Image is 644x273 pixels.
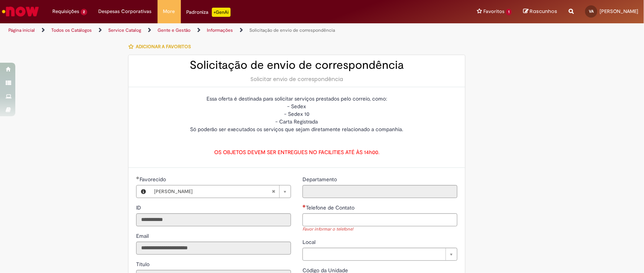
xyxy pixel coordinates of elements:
input: Departamento [302,185,457,198]
span: Local [302,239,317,245]
span: Necessários - Favorecido [140,176,168,183]
div: Solicitar envio de correspondência [136,75,457,83]
span: Necessários [302,205,306,208]
a: [PERSON_NAME]Limpar campo Favorecido [150,185,291,198]
span: Favoritos [483,8,504,15]
abbr: Limpar campo Favorecido [268,185,279,198]
label: Somente leitura - ID [136,204,143,211]
span: VA [589,9,594,14]
span: 1 [506,9,512,15]
a: Solicitação de envio de correspondência [249,27,335,33]
span: [PERSON_NAME] [154,185,272,198]
span: Requisições [52,8,79,15]
a: Página inicial [8,27,35,33]
input: Email [136,242,291,255]
label: Somente leitura - Departamento [302,175,338,183]
ul: Trilhas de página [6,23,424,37]
span: [PERSON_NAME] [600,8,638,15]
a: Gente e Gestão [158,27,190,33]
a: Informações [207,27,233,33]
span: Somente leitura - Email [136,232,150,239]
input: Telefone de Contato [302,213,457,226]
p: Essa oferta é destinada para solicitar serviços prestados pelo correio, como: - Sedex - Sedex 10 ... [136,95,457,133]
span: Adicionar a Favoritos [136,44,191,50]
label: Somente leitura - Email [136,232,150,240]
span: Somente leitura - ID [136,204,143,211]
span: Rascunhos [530,8,557,15]
div: Favor informar o telefone! [302,226,457,233]
a: Todos os Catálogos [51,27,92,33]
a: Limpar campo Local [302,248,457,261]
span: 2 [81,9,87,15]
span: More [163,8,175,15]
div: Padroniza [187,8,231,17]
span: Obrigatório Preenchido [136,176,140,179]
input: ID [136,213,291,226]
span: Telefone de Contato [306,204,356,211]
span: Despesas Corporativas [99,8,152,15]
a: Rascunhos [523,8,557,15]
span: Somente leitura - Título [136,261,151,268]
h2: Solicitação de envio de correspondência [136,59,457,71]
a: Service Catalog [108,27,141,33]
span: Somente leitura - Departamento [302,176,338,183]
img: ServiceNow [1,4,40,19]
p: +GenAi [212,8,231,17]
button: Favorecido, Visualizar este registro Vanessa Aparecida de Andrade [137,185,150,198]
button: Adicionar a Favoritos [128,39,195,55]
span: OS OBJETOS DEVEM SER ENTREGUES NO FACILITIES ATÉ ÀS 14h00. [214,149,379,156]
label: Somente leitura - Título [136,260,151,268]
